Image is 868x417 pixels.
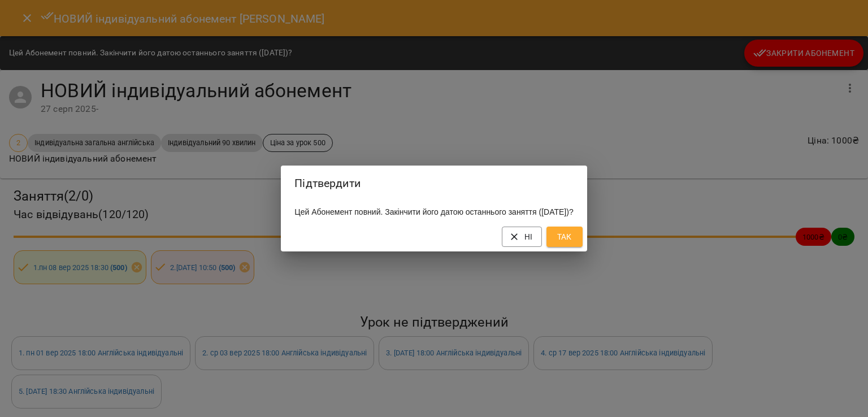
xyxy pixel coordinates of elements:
div: Цей Абонемент повний. Закінчити його датою останнього заняття ([DATE])? [281,202,587,222]
h2: Підтвердити [294,175,573,192]
button: Так [546,227,583,247]
span: Ні [511,230,533,244]
span: Так [555,230,574,244]
button: Ні [502,227,542,247]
